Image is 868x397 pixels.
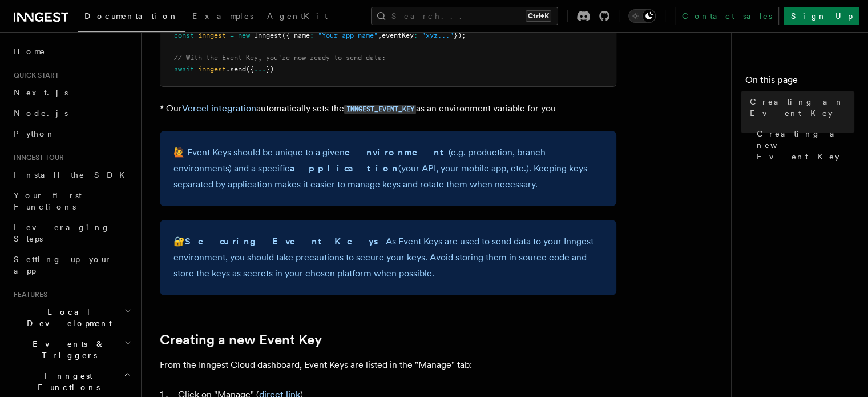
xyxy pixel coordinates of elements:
strong: environment [345,147,449,158]
a: Setting up your app [9,249,134,281]
a: Vercel integration [182,103,256,114]
span: // With the Event Key, you're now ready to send data: [174,54,386,62]
span: eventKey [382,31,414,39]
span: Next.js [14,88,68,97]
span: await [174,65,194,73]
span: : [310,31,314,39]
span: Quick start [9,71,59,80]
span: const [174,31,194,39]
span: .send [226,65,246,73]
span: Inngest Functions [9,370,123,393]
span: , [378,31,382,39]
p: From the Inngest Cloud dashboard, Event Keys are listed in the "Manage" tab: [160,357,616,373]
h4: On this page [745,73,854,91]
span: Examples [192,11,253,21]
a: Documentation [78,3,185,32]
span: = [230,31,234,39]
button: Toggle dark mode [628,9,656,23]
span: Local Development [9,306,124,329]
span: Creating a new Event Key [757,128,854,162]
a: Creating a new Event Key [752,123,854,167]
button: Events & Triggers [9,334,134,366]
span: Inngest [254,31,282,39]
a: Examples [185,3,260,31]
span: AgentKit [267,11,328,21]
a: Home [9,41,134,62]
span: new [238,31,250,39]
span: }) [266,65,274,73]
a: Creating a new Event Key [160,332,322,348]
a: AgentKit [260,3,334,31]
span: Events & Triggers [9,338,124,361]
span: Node.js [14,109,68,118]
span: "Your app name" [318,31,378,39]
code: INNGEST_EVENT_KEY [344,105,416,114]
a: Sign Up [784,7,859,25]
span: : [414,31,418,39]
span: "xyz..." [422,31,454,39]
a: Creating an Event Key [745,91,854,123]
a: Your first Functions [9,185,134,217]
button: Local Development [9,302,134,334]
p: 🙋 Event Keys should be unique to a given (e.g. production, branch environments) and a specific (y... [173,145,603,193]
span: ({ name [282,31,310,39]
a: Contact sales [675,7,779,25]
a: Next.js [9,82,134,103]
span: Creating an Event Key [750,96,854,119]
a: INNGEST_EVENT_KEY [344,103,416,114]
p: * Our automatically sets the as an environment variable for you [160,101,616,117]
span: }); [454,31,466,39]
kbd: Ctrl+K [526,10,551,22]
span: Install the SDK [14,170,132,179]
button: Search...Ctrl+K [371,7,558,25]
a: Leveraging Steps [9,217,134,249]
a: Python [9,123,134,144]
span: ({ [246,65,254,73]
span: Inngest tour [9,153,64,162]
a: Install the SDK [9,165,134,185]
span: Your first Functions [14,191,82,211]
strong: Securing Event Keys [185,236,380,247]
span: Features [9,290,47,299]
p: 🔐 - As Event Keys are used to send data to your Inngest environment, you should take precautions ... [173,234,603,282]
span: Setting up your app [14,255,112,275]
span: ... [254,65,266,73]
span: Leveraging Steps [14,223,110,243]
span: inngest [198,65,226,73]
span: Python [14,129,55,138]
a: Node.js [9,103,134,123]
span: inngest [198,31,226,39]
span: Documentation [84,11,179,21]
strong: application [290,163,398,174]
span: Home [14,46,46,57]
